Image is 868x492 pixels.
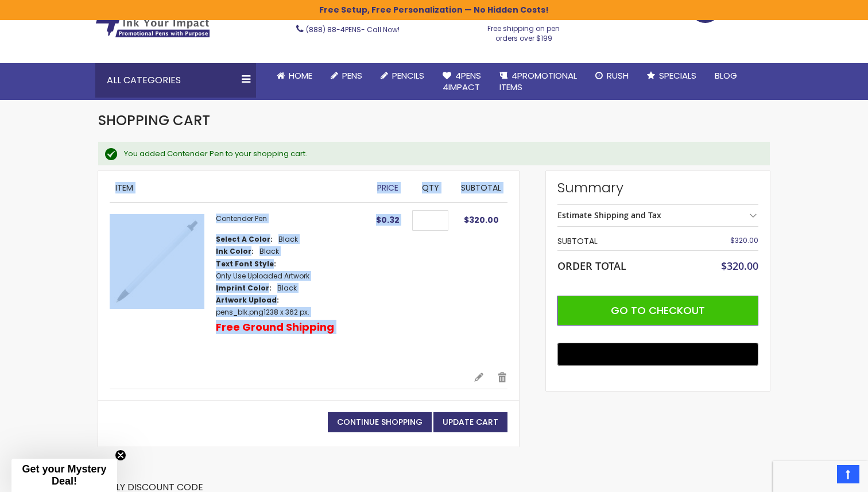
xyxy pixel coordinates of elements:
[22,463,106,487] span: Get your Mystery Deal!
[443,69,481,93] span: 4Pens 4impact
[216,259,276,269] dt: Text Font Style
[216,247,254,256] dt: Ink Color
[321,63,371,88] a: Pens
[95,63,256,98] div: All Categories
[476,20,572,42] div: Free shipping on pen orders over $199
[259,247,279,256] dd: Black
[464,214,499,226] span: $320.00
[638,63,706,88] a: Specials
[124,149,758,159] div: You added Contender Pen to your shopping cart.
[328,412,432,432] a: Continue Shopping
[670,351,685,359] text: ••••••
[721,259,758,273] span: $320.00
[611,303,705,317] span: Go to Checkout
[461,182,501,193] span: Subtotal
[216,296,279,305] dt: Artwork Upload
[557,233,691,250] th: Subtotal
[306,25,400,34] span: - Call Now!
[557,296,758,326] button: Go to Checkout
[115,182,133,193] span: Item
[342,69,362,82] span: Pens
[216,320,334,334] p: Free Ground Shipping
[376,214,400,226] span: $0.32
[557,343,758,366] button: Buy with GPay
[337,416,423,428] span: Continue Shopping
[115,450,126,461] button: Close teaser
[557,210,661,220] strong: Estimate Shipping and Tax
[277,284,297,293] dd: Black
[422,182,439,193] span: Qty
[110,214,216,360] a: Contender Pen-Black
[490,63,586,100] a: 4PROMOTIONALITEMS
[11,459,117,492] div: Get your Mystery Deal!Close teaser
[773,461,868,492] iframe: Google Customer Reviews
[278,235,298,244] dd: Black
[499,69,577,93] span: 4PROMOTIONAL ITEMS
[216,235,273,244] dt: Select A Color
[557,257,626,273] strong: Order Total
[715,69,737,82] span: Blog
[216,307,263,317] a: pens_blk.png
[730,235,758,245] span: $320.00
[110,214,204,309] img: Contender Pen-Black
[216,272,309,281] dd: Only Use Uploaded Artwork
[216,214,267,223] a: Contender Pen
[268,63,321,88] a: Home
[216,284,272,293] dt: Imprint Color
[557,179,758,197] strong: Summary
[371,63,433,88] a: Pencils
[377,182,398,193] span: Price
[289,69,312,82] span: Home
[443,416,498,428] span: Update Cart
[433,63,490,100] a: 4Pens4impact
[216,308,309,317] dd: 1238 x 362 px.
[306,25,361,34] a: (888) 88-4PENS
[392,69,424,82] span: Pencils
[98,111,210,130] span: Shopping Cart
[659,69,696,82] span: Specials
[586,63,638,88] a: Rush
[706,63,746,88] a: Blog
[607,69,629,82] span: Rush
[433,412,507,432] button: Update Cart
